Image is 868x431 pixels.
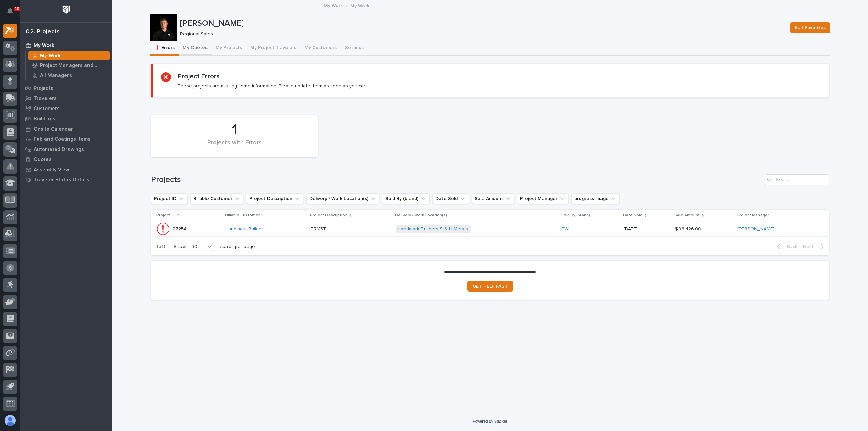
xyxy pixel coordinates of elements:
tr: 2725427254 Landmark Builders TRM5TTRM5T Landmark Builders S & H Metals PWI [DATE]$ 98,426.00$ 98,... [151,221,829,237]
p: records per page [217,244,255,250]
p: Project Managers and Engineers [40,63,107,69]
p: Show [174,244,186,250]
p: Buildings [34,116,55,122]
button: Sold By (brand) [382,193,430,204]
p: My Work [350,2,369,9]
button: My Customers [300,41,341,56]
a: Buildings [20,114,112,124]
p: Regional Sales [180,31,782,37]
span: Back [783,243,797,250]
a: Landmark Builders [226,226,266,232]
p: Quotes [34,157,52,163]
p: All Managers [40,73,72,79]
a: My Work [20,40,112,51]
button: Date Sold [432,193,469,204]
div: Notifications10 [8,8,17,19]
button: Sale Amount [472,193,514,204]
button: Notifications [3,4,17,18]
a: Quotes [20,154,112,164]
a: Landmark Builders S & H Metals [398,226,468,232]
a: All Managers [26,71,112,80]
a: Projects [20,83,112,93]
a: My Work [324,1,343,9]
button: users-avatar [3,413,17,428]
button: My Quotes [179,41,212,56]
div: Projects with Errors [162,139,307,154]
p: 10 [15,6,19,11]
button: progress image [571,193,620,204]
p: Projects [34,85,53,92]
a: GET HELP FAST [467,281,513,292]
p: Onsite Calendar [34,126,73,132]
p: Fab and Coatings Items [34,136,91,142]
p: Traveler Status Details [34,177,90,183]
p: [PERSON_NAME] [180,19,785,28]
p: $ 98,426.00 [675,225,703,232]
button: Project ID [151,193,188,204]
span: Next [803,243,818,250]
a: [PERSON_NAME] [737,226,774,232]
span: Edit Favorites [795,24,826,32]
button: Billable Customer [190,193,243,204]
a: Powered By Stacker [473,419,507,423]
p: Sale Amount [674,212,700,219]
button: Project Manager [517,193,569,204]
a: Customers [20,103,112,114]
p: Delivery / Work Location(s) [395,212,447,219]
p: Customers [34,106,60,112]
button: My Project Travelers [246,41,300,56]
p: These projects are missing some information. Please update them as soon as you can. [178,83,368,89]
a: Project Managers and Engineers [26,61,112,70]
button: Edit Favorites [790,22,830,33]
input: Search [765,174,829,185]
img: Workspace Logo [60,3,73,16]
a: Onsite Calendar [20,124,112,134]
p: My Work [40,53,61,59]
p: Automated Drawings [34,146,84,153]
p: Project Description [310,212,348,219]
a: Travelers [20,93,112,103]
p: Project ID [156,212,176,219]
button: Back [772,243,800,250]
a: Assembly View [20,164,112,175]
button: My Projects [212,41,246,56]
span: GET HELP FAST [473,284,508,289]
a: Traveler Status Details [20,175,112,185]
button: Next [800,243,829,250]
button: Project Description [246,193,303,204]
p: 27254 [173,225,188,232]
p: Billable Customer [225,212,260,219]
p: Project Manager [737,212,769,219]
p: Assembly View [34,167,69,173]
button: Settings [341,41,368,56]
p: My Work [34,43,54,49]
a: Fab and Coatings Items [20,134,112,144]
h2: Project Errors [178,72,220,80]
div: 1 [162,121,307,138]
a: PWI [561,226,569,232]
h1: Projects [151,175,762,185]
a: My Work [26,51,112,60]
p: Travelers [34,96,57,102]
button: ❗ Errors [150,41,179,56]
p: 1 of 1 [151,238,171,255]
p: [DATE] [624,226,670,232]
a: Automated Drawings [20,144,112,154]
p: TRM5T [311,225,328,232]
div: 30 [189,243,205,250]
button: Delivery / Work Location(s) [306,193,379,204]
div: 02. Projects [26,28,60,36]
p: Sold By (brand) [561,212,590,219]
p: Date Sold [623,212,643,219]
